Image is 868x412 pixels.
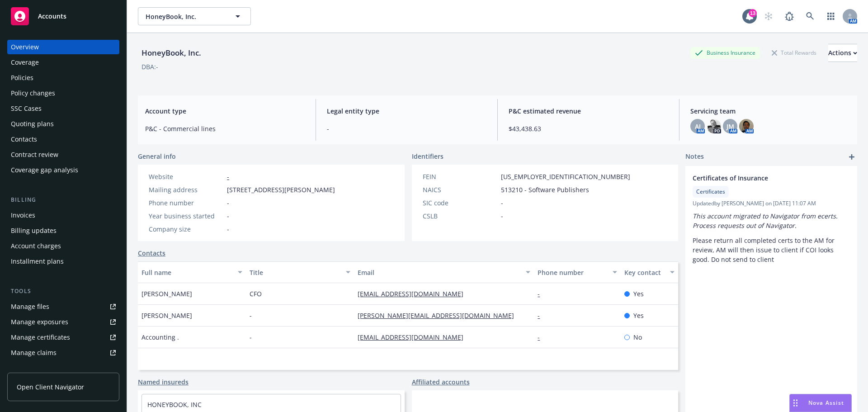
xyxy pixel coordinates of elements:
[11,86,55,100] div: Policy changes
[7,330,119,345] a: Manage certificates
[780,7,798,25] a: Report a Bug
[11,361,53,375] div: Manage BORs
[7,208,119,223] a: Invoices
[693,199,850,208] span: Updated by [PERSON_NAME] on [DATE] 11:07 AM
[17,382,84,392] span: Open Client Navigator
[7,55,119,70] a: Coverage
[693,173,826,183] span: Certificates of Insurance
[534,261,620,283] button: Phone number
[695,122,701,131] span: AJ
[538,289,547,298] a: -
[11,40,39,54] div: Overview
[11,330,70,345] div: Manage certificates
[538,333,547,341] a: -
[142,332,179,342] span: Accounting .
[7,86,119,100] a: Policy changes
[227,224,229,234] span: -
[509,124,668,133] span: $43,438.63
[501,172,630,181] span: [US_EMPLOYER_IDENTIFICATION_NUMBER]
[149,185,223,194] div: Mailing address
[327,124,486,133] span: -
[358,289,471,298] a: [EMAIL_ADDRESS][DOMAIN_NAME]
[7,71,119,85] a: Policies
[633,289,644,298] span: Yes
[685,152,704,162] span: Notes
[354,261,534,283] button: Email
[7,4,119,29] a: Accounts
[7,299,119,314] a: Manage files
[767,47,821,58] div: Total Rewards
[142,268,232,277] div: Full name
[693,236,850,264] p: Please return all completed certs to the AM for review, AM will then issue to client if COI looks...
[227,172,229,181] a: -
[7,117,119,131] a: Quoting plans
[501,211,503,221] span: -
[11,315,68,329] div: Manage exposures
[685,166,857,271] div: Certificates of InsuranceCertificatesUpdatedby [PERSON_NAME] on [DATE] 11:07 AMThis account migra...
[749,9,757,17] div: 13
[696,188,725,196] span: Certificates
[621,261,678,283] button: Key contact
[538,268,607,277] div: Phone number
[739,119,754,133] img: photo
[142,311,192,320] span: [PERSON_NAME]
[7,40,119,54] a: Overview
[227,211,229,221] span: -
[145,106,305,116] span: Account type
[11,299,49,314] div: Manage files
[759,7,778,25] a: Start snowing
[828,44,857,62] button: Actions
[501,198,503,208] span: -
[138,47,205,59] div: HoneyBook, Inc.
[7,287,119,296] div: Tools
[7,147,119,162] a: Contract review
[501,185,589,194] span: 513210 - Software Publishers
[138,7,251,25] button: HoneyBook, Inc.
[7,254,119,269] a: Installment plans
[227,198,229,208] span: -
[11,71,33,85] div: Policies
[7,195,119,204] div: Billing
[149,172,223,181] div: Website
[327,106,486,116] span: Legal entity type
[11,346,57,360] div: Manage claims
[250,311,252,320] span: -
[509,106,668,116] span: P&C estimated revenue
[145,124,305,133] span: P&C - Commercial lines
[149,211,223,221] div: Year business started
[633,332,642,342] span: No
[707,119,721,133] img: photo
[11,55,39,70] div: Coverage
[423,172,497,181] div: FEIN
[690,47,760,58] div: Business Insurance
[142,62,158,71] div: DBA: -
[11,223,57,238] div: Billing updates
[7,239,119,253] a: Account charges
[149,198,223,208] div: Phone number
[808,399,844,407] span: Nova Assist
[412,377,470,387] a: Affiliated accounts
[138,152,176,161] span: General info
[138,261,246,283] button: Full name
[690,106,850,116] span: Servicing team
[822,7,840,25] a: Switch app
[149,224,223,234] div: Company size
[789,394,852,412] button: Nova Assist
[11,163,78,177] div: Coverage gap analysis
[7,315,119,329] a: Manage exposures
[11,254,64,269] div: Installment plans
[726,122,734,131] span: JM
[423,185,497,194] div: NAICS
[358,311,521,320] a: [PERSON_NAME][EMAIL_ADDRESS][DOMAIN_NAME]
[11,208,35,223] div: Invoices
[11,147,58,162] div: Contract review
[250,268,340,277] div: Title
[7,223,119,238] a: Billing updates
[358,333,471,341] a: [EMAIL_ADDRESS][DOMAIN_NAME]
[423,198,497,208] div: SIC code
[11,101,42,116] div: SSC Cases
[147,400,202,409] a: HONEYBOOK, INC
[138,248,165,258] a: Contacts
